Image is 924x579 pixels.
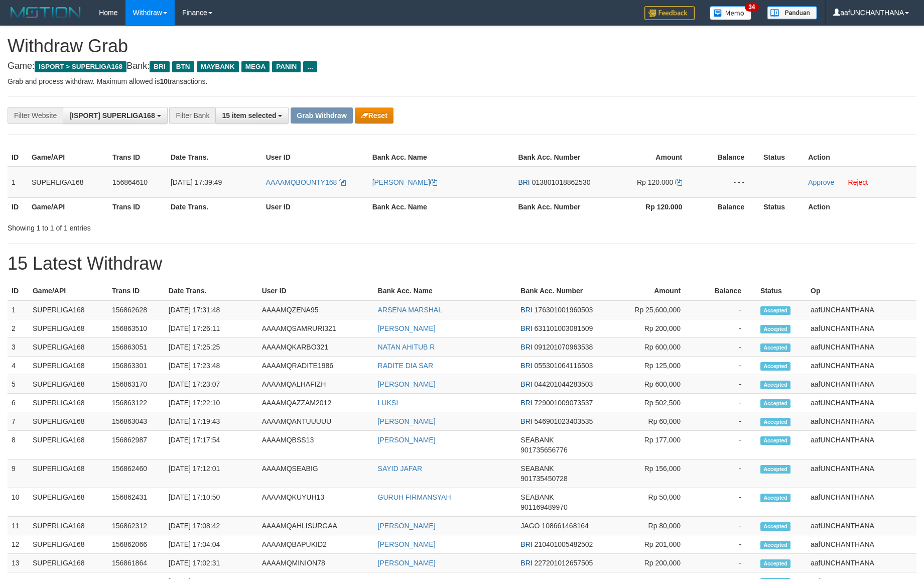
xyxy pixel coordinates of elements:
td: - [696,535,756,554]
h1: Withdraw Grab [8,36,916,56]
button: [ISPORT] SUPERLIGA168 [63,107,167,124]
td: aafUNCHANTHANA [807,357,916,375]
td: Rp 600,000 [604,338,696,357]
td: 156862628 [108,300,165,319]
th: Balance [697,197,759,216]
span: Copy 108661468164 to clipboard [542,522,588,530]
th: Date Trans. [165,282,258,300]
span: [DATE] 17:39:49 [171,178,222,186]
span: ISPORT > SUPERLIGA168 [35,61,126,72]
td: aafUNCHANTHANA [807,488,916,517]
span: BRI [520,324,532,332]
td: AAAAMQBAPUKID2 [258,535,374,554]
td: AAAAMQANTUUUUU [258,412,374,431]
span: BTN [172,61,194,72]
span: Copy 176301001960503 to clipboard [535,306,593,314]
span: MAYBANK [197,61,239,72]
td: 11 [8,517,29,535]
th: Trans ID [108,282,165,300]
div: Filter Bank [169,107,215,124]
td: aafUNCHANTHANA [807,319,916,338]
span: 34 [745,3,758,12]
span: [ISPORT] SUPERLIGA168 [69,111,155,120]
td: aafUNCHANTHANA [807,394,916,412]
span: Accepted [760,381,790,389]
td: SUPERLIGA168 [29,412,108,431]
span: BRI [520,343,532,351]
th: Bank Acc. Name [368,197,514,216]
span: SEABANK [520,465,554,473]
span: Accepted [760,343,790,352]
span: Copy 546901023403535 to clipboard [535,417,593,425]
td: SUPERLIGA168 [29,459,108,488]
a: SAYID JAFAR [378,465,422,473]
td: Rp 25,600,000 [604,300,696,319]
span: Copy 631101003081509 to clipboard [535,324,593,332]
span: MEGA [241,61,270,72]
td: [DATE] 17:12:01 [165,459,258,488]
div: Filter Website [8,107,63,124]
a: Copy 120000 to clipboard [675,178,682,186]
th: Rp 120.000 [604,197,697,216]
span: Accepted [760,362,790,371]
td: AAAAMQMINION78 [258,554,374,572]
td: - [696,431,756,459]
span: Accepted [760,494,790,502]
th: ID [8,282,29,300]
td: SUPERLIGA168 [29,394,108,412]
th: Action [804,197,916,216]
td: - [696,459,756,488]
td: AAAAMQALHAFIZH [258,375,374,394]
td: SUPERLIGA168 [29,554,108,572]
td: aafUNCHANTHANA [807,412,916,431]
a: AAAAMQBOUNTY168 [266,178,346,186]
td: AAAAMQRADITE1986 [258,357,374,375]
td: 2 [8,319,29,338]
span: Accepted [760,522,790,531]
a: [PERSON_NAME] [378,436,436,444]
td: AAAAMQBSS13 [258,431,374,459]
th: Status [759,148,804,167]
td: [DATE] 17:02:31 [165,554,258,572]
a: [PERSON_NAME] [378,559,436,567]
a: Approve [808,178,834,186]
th: Op [807,282,916,300]
td: 9 [8,459,29,488]
td: SUPERLIGA168 [29,319,108,338]
span: ... [303,61,317,72]
td: AAAAMQSEABIG [258,459,374,488]
td: 156861864 [108,554,165,572]
th: Balance [697,148,759,167]
th: Bank Acc. Number [514,148,604,167]
td: 12 [8,535,29,554]
span: Copy 091201070963538 to clipboard [535,343,593,351]
a: [PERSON_NAME] [378,380,436,388]
td: [DATE] 17:22:10 [165,394,258,412]
span: Accepted [760,399,790,408]
th: User ID [262,197,368,216]
td: [DATE] 17:23:07 [165,375,258,394]
td: [DATE] 17:26:11 [165,319,258,338]
td: aafUNCHANTHANA [807,459,916,488]
a: RADITE DIA SAR [378,362,433,370]
a: [PERSON_NAME] [378,540,436,548]
span: Copy 210401005482502 to clipboard [535,540,593,548]
span: Accepted [760,559,790,568]
td: Rp 200,000 [604,319,696,338]
th: ID [8,197,28,216]
button: Reset [355,107,393,124]
td: AAAAMQZENA95 [258,300,374,319]
a: ARSENA MARSHAL [378,306,442,314]
td: [DATE] 17:31:48 [165,300,258,319]
th: Status [756,282,807,300]
th: Amount [604,148,697,167]
a: [PERSON_NAME] [378,417,436,425]
td: - [696,554,756,572]
td: Rp 125,000 [604,357,696,375]
td: AAAAMQAHLISURGAA [258,517,374,535]
td: Rp 80,000 [604,517,696,535]
span: AAAAMQBOUNTY168 [266,178,337,186]
a: LUKSI [378,399,398,407]
td: - [696,300,756,319]
p: Grab and process withdraw. Maximum allowed is transactions. [8,76,916,86]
